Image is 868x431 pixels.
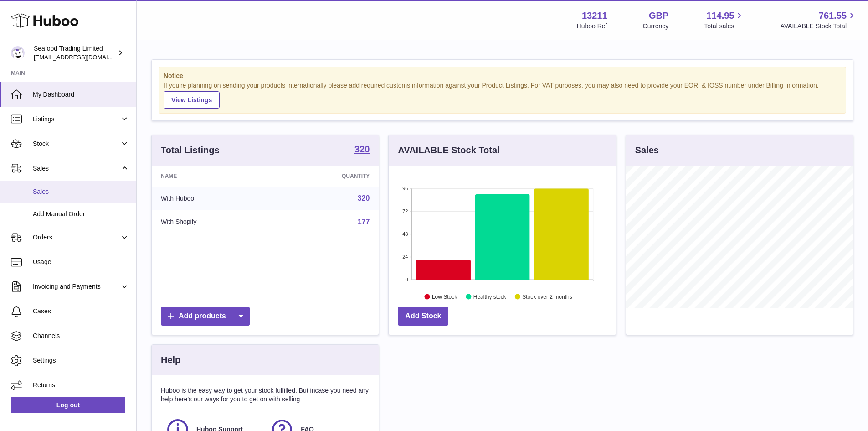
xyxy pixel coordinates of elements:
[33,233,120,242] span: Orders
[780,10,857,31] a: 761.55 AVAILABLE Stock Total
[161,144,220,156] h3: Total Listings
[34,44,116,62] div: Seafood Trading Limited
[161,386,370,404] p: Huboo is the easy way to get your stock fulfilled. But incase you need any help here's our ways f...
[398,144,499,156] h3: AVAILABLE Stock Total
[33,356,129,365] span: Settings
[577,22,607,31] div: Huboo Ref
[635,144,659,156] h3: Sales
[354,145,370,156] a: 320
[152,210,274,234] td: With Shopify
[164,72,841,80] strong: Notice
[33,115,120,124] span: Listings
[161,354,180,366] h3: Help
[164,91,220,109] a: View Listings
[358,218,370,226] a: 177
[704,22,745,31] span: Total sales
[33,332,129,340] span: Channels
[406,277,408,282] text: 0
[473,293,507,300] text: Healthy stock
[33,307,129,316] span: Cases
[11,46,25,60] img: online@rickstein.com
[398,307,448,326] a: Add Stock
[33,90,129,99] span: My Dashboard
[34,53,134,61] span: [EMAIL_ADDRESS][DOMAIN_NAME]
[164,81,841,109] div: If you're planning on sending your products internationally please add required customs informati...
[780,22,857,31] span: AVAILABLE Stock Total
[403,186,408,191] text: 96
[403,231,408,237] text: 48
[152,166,274,187] th: Name
[33,258,129,266] span: Usage
[706,10,734,22] span: 114.95
[33,140,120,148] span: Stock
[354,145,370,154] strong: 320
[582,10,607,22] strong: 13211
[358,194,370,202] a: 320
[152,187,274,210] td: With Huboo
[643,22,669,31] div: Currency
[33,282,120,291] span: Invoicing and Payments
[819,10,847,22] span: 761.55
[11,397,125,413] a: Log out
[704,10,745,31] a: 114.95 Total sales
[403,208,408,214] text: 72
[33,210,129,218] span: Add Manual Order
[649,10,668,22] strong: GBP
[274,166,379,187] th: Quantity
[432,293,457,300] text: Low Stock
[161,307,250,326] a: Add products
[33,187,129,196] span: Sales
[33,164,120,173] span: Sales
[33,381,129,389] span: Returns
[403,254,408,260] text: 24
[523,293,572,300] text: Stock over 2 months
